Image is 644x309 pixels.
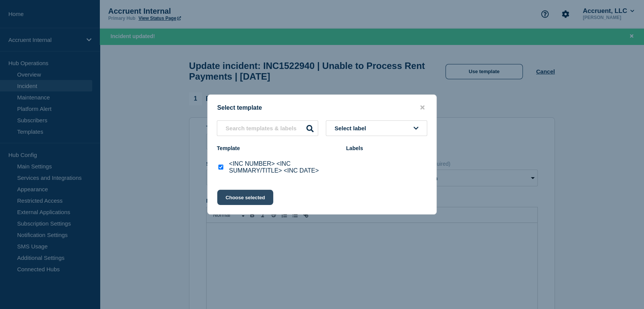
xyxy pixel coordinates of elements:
input: <INC NUMBER> <INC SUMMARY/TITLE> <INC DATE> checkbox [218,165,223,170]
div: Template [217,145,338,151]
span: Select label [335,125,369,131]
button: Select label [326,120,427,136]
button: Choose selected [217,190,273,205]
div: Labels [346,145,427,151]
button: close button [418,104,427,111]
div: Select template [208,104,436,111]
input: Search templates & labels [217,120,318,136]
p: <INC NUMBER> <INC SUMMARY/TITLE> <INC DATE> [229,160,338,174]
